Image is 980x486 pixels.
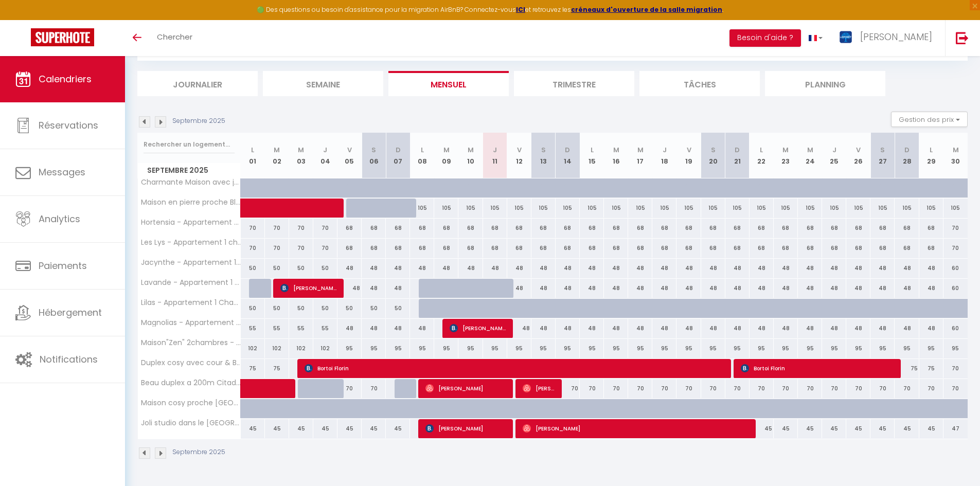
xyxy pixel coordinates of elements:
[541,145,546,155] abbr: S
[580,319,604,338] div: 48
[652,239,676,258] div: 68
[846,219,870,238] div: 68
[337,239,362,258] div: 68
[386,319,410,338] div: 48
[943,239,968,258] div: 70
[410,133,434,178] th: 08
[870,279,895,298] div: 48
[458,339,483,358] div: 95
[571,5,722,14] a: créneaux d'ouverture de la salle migration
[711,145,716,155] abbr: S
[139,319,242,327] span: Magnolias - Appartement 1 Chambre
[39,212,80,225] span: Analytics
[39,119,98,132] span: Réservations
[943,279,968,298] div: 60
[139,299,242,307] span: Lilas - Appartement 1 Chambre
[531,239,556,258] div: 68
[676,339,701,358] div: 95
[725,239,750,258] div: 68
[241,259,265,278] div: 50
[628,239,652,258] div: 68
[580,219,604,238] div: 68
[289,319,313,338] div: 55
[139,279,242,286] span: Lavande - Appartement 1 Chambre
[425,419,506,438] span: [PERSON_NAME]
[729,29,801,47] button: Besoin d'aide ?
[265,259,289,278] div: 50
[870,239,895,258] div: 68
[895,239,919,258] div: 68
[774,279,798,298] div: 48
[663,145,667,155] abbr: J
[930,145,933,155] abbr: L
[880,145,885,155] abbr: S
[241,219,265,238] div: 70
[386,133,410,178] th: 07
[362,133,386,178] th: 06
[337,299,362,318] div: 50
[807,145,813,155] abbr: M
[458,259,483,278] div: 48
[149,20,200,56] a: Chercher
[313,259,337,278] div: 50
[846,199,870,218] div: 105
[676,133,701,178] th: 19
[421,145,424,155] abbr: L
[139,178,242,186] span: Charmante Maison avec jardin
[798,199,822,218] div: 105
[774,319,798,338] div: 48
[556,339,580,358] div: 95
[362,319,386,338] div: 48
[604,133,628,178] th: 16
[410,319,434,338] div: 48
[628,279,652,298] div: 48
[832,145,836,155] abbr: J
[750,339,774,358] div: 95
[241,239,265,258] div: 70
[450,318,506,338] span: [PERSON_NAME]
[265,319,289,338] div: 55
[701,279,725,298] div: 48
[676,199,701,218] div: 105
[701,133,725,178] th: 20
[604,259,628,278] div: 48
[289,339,313,358] div: 102
[895,133,919,178] th: 28
[822,259,846,278] div: 48
[895,199,919,218] div: 105
[556,199,580,218] div: 105
[725,219,750,238] div: 68
[891,112,968,127] button: Gestion des prix
[138,163,240,178] span: Septembre 2025
[604,319,628,338] div: 48
[687,145,691,155] abbr: V
[652,319,676,338] div: 48
[580,259,604,278] div: 48
[943,259,968,278] div: 60
[139,199,242,206] span: Maison en pierre proche Blayais
[139,259,242,266] span: Jacynthe - Appartement 1 chambre
[265,299,289,318] div: 50
[337,339,362,358] div: 95
[40,353,98,366] span: Notifications
[556,239,580,258] div: 68
[516,5,525,14] a: ICI
[725,133,750,178] th: 21
[798,133,822,178] th: 24
[434,199,458,218] div: 105
[774,133,798,178] th: 23
[870,319,895,338] div: 48
[172,116,225,126] p: Septembre 2025
[362,299,386,318] div: 50
[750,279,774,298] div: 48
[628,133,652,178] th: 17
[830,20,945,56] a: ... [PERSON_NAME]
[251,145,254,155] abbr: L
[556,219,580,238] div: 68
[386,339,410,358] div: 95
[386,219,410,238] div: 68
[798,259,822,278] div: 48
[870,259,895,278] div: 48
[386,299,410,318] div: 50
[523,419,749,438] span: [PERSON_NAME]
